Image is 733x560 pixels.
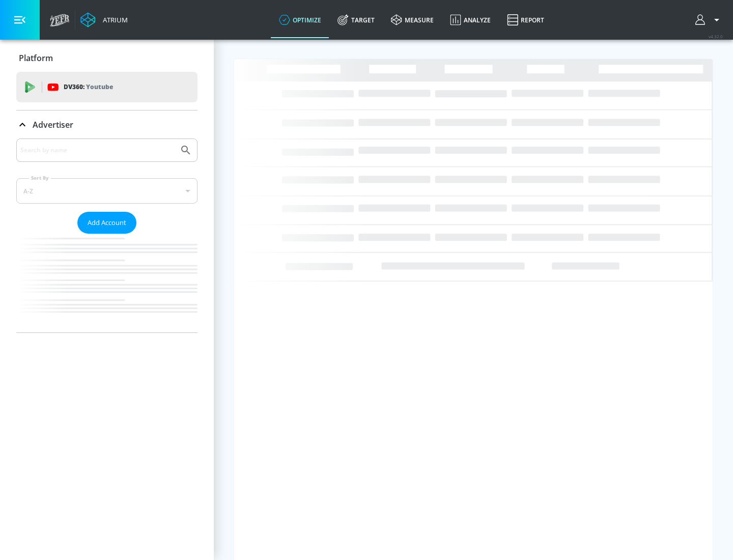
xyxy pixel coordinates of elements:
input: Search by name [20,144,175,157]
nav: list of Advertiser [16,234,198,332]
a: Atrium [80,12,128,27]
div: Atrium [99,15,128,24]
p: DV360: [64,81,113,93]
button: Add Account [77,212,136,234]
p: Advertiser [33,119,73,130]
div: Advertiser [16,138,198,332]
p: Youtube [86,81,113,92]
div: A-Z [16,178,198,204]
p: Platform [19,52,53,64]
a: optimize [271,2,329,38]
a: Analyze [442,2,499,38]
div: Platform [16,44,198,72]
a: measure [383,2,442,38]
div: Advertiser [16,110,198,139]
a: Report [499,2,552,38]
div: DV360: Youtube [16,72,198,102]
a: Target [329,2,383,38]
span: Add Account [88,217,126,229]
label: Sort By [29,175,51,181]
span: v 4.32.0 [709,34,723,39]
